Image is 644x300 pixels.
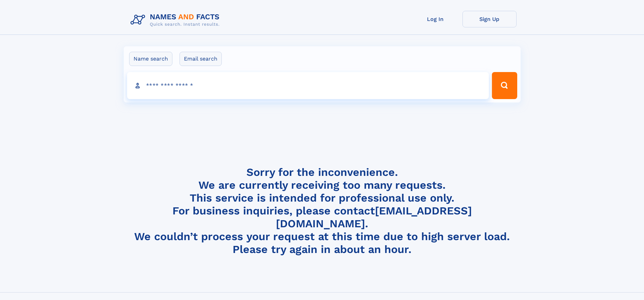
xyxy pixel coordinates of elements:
[129,52,172,66] label: Name search
[462,11,517,27] a: Sign Up
[408,11,462,27] a: Log In
[127,72,489,99] input: search input
[128,166,517,256] h4: Sorry for the inconvenience. We are currently receiving too many requests. This service is intend...
[180,52,222,66] label: Email search
[276,204,472,230] a: [EMAIL_ADDRESS][DOMAIN_NAME]
[492,72,517,99] button: Search Button
[128,11,225,29] img: Logo Names and Facts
